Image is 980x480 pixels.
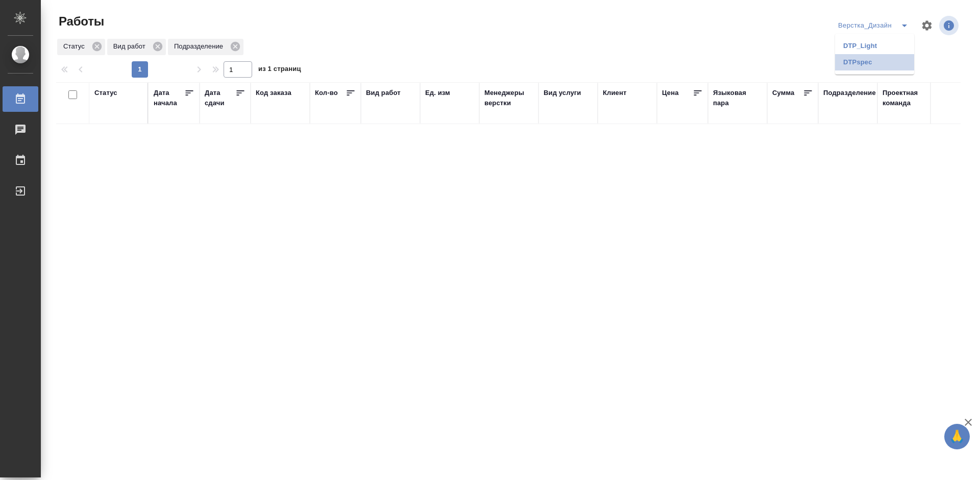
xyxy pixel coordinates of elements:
div: Статус [57,39,105,55]
p: Статус [63,41,88,52]
div: Проектная команда [883,88,932,108]
div: Клиент [603,88,626,98]
div: Кол-во [315,88,338,98]
div: Вид услуги [544,88,581,98]
p: Вид работ [113,41,149,52]
span: Работы [56,13,104,30]
div: Дата начала [154,88,184,108]
span: из 1 страниц [258,63,301,78]
span: Посмотреть информацию [939,16,961,35]
div: Языковая пара [713,88,762,108]
div: Код заказа [256,88,291,98]
li: DTP_Light [835,38,914,54]
div: Подразделение [823,88,876,98]
div: Цена [662,88,679,98]
span: Настроить таблицу [915,13,939,38]
div: Сумма [772,88,794,98]
div: Статус [94,88,117,98]
div: Дата сдачи [205,88,235,108]
p: Подразделение [174,41,227,52]
span: 🙏 [948,426,966,447]
div: Подразделение [168,39,243,55]
div: Вид работ [107,39,166,55]
div: split button [836,17,915,34]
div: Менеджеры верстки [484,88,533,108]
button: 🙏 [944,424,970,449]
div: Ед. изм [425,88,450,98]
li: DTPspec [835,54,914,70]
div: Вид работ [366,88,401,98]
